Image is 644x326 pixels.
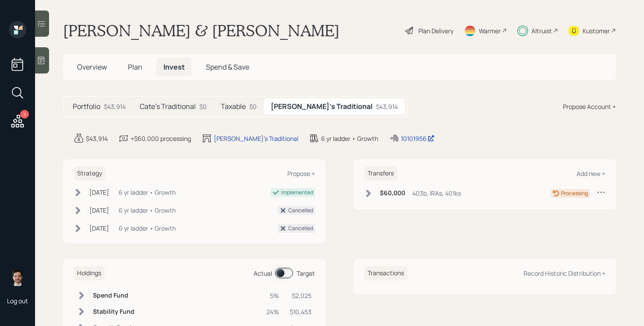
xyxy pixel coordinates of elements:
div: Propose Account + [563,102,616,111]
div: $0 [249,102,257,111]
div: Cancelled [288,207,313,214]
div: Record Historic Distribution + [524,269,605,277]
div: Add new + [577,169,605,178]
h5: Portfolio [73,102,100,111]
h6: Stability Fund [93,308,134,315]
h5: Taxable [221,102,246,111]
span: Invest [163,62,185,72]
div: 6 yr ladder • Growth [119,188,176,197]
div: $43,914 [104,102,126,111]
div: [DATE] [89,224,109,233]
div: Processing [561,189,588,197]
div: [DATE] [89,206,109,215]
div: Warmer [479,26,501,35]
div: Implemented [281,189,313,196]
div: Propose + [287,169,315,178]
span: Spend & Save [206,62,249,72]
div: 6 yr ladder • Growth [321,134,378,143]
h6: Holdings [74,266,105,280]
div: 6 yr ladder • Growth [119,206,176,215]
div: 403b, IRAs, 401ks [412,189,461,198]
div: $10,453 [290,307,311,316]
h5: [PERSON_NAME]'s Traditional [271,102,372,111]
div: $43,914 [86,134,108,143]
div: 5% [266,291,279,300]
div: $0 [199,102,207,111]
span: Overview [77,62,107,72]
div: [DATE] [89,188,109,197]
div: $2,025 [290,291,311,300]
div: Target [297,269,315,278]
h6: Spend Fund [93,292,134,299]
img: jonah-coleman-headshot.png [9,269,26,286]
h5: Cate's Traditional [140,102,196,111]
h6: Transactions [364,266,407,280]
div: 2 [20,110,29,119]
div: Plan Delivery [418,26,453,35]
h6: Transfers [364,166,397,181]
div: Cancelled [288,224,313,232]
span: Plan [128,62,142,72]
div: 10101956 [401,134,435,143]
div: +$60,000 processing [131,134,191,143]
div: 6 yr ladder • Growth [119,224,176,233]
div: [PERSON_NAME]'s Traditional [214,134,298,143]
div: Kustomer [583,26,610,35]
div: Log out [7,297,28,305]
div: Altruist [531,26,552,35]
h6: Strategy [74,166,106,181]
div: $43,914 [376,102,398,111]
h6: $60,000 [380,189,405,197]
h1: [PERSON_NAME] & [PERSON_NAME] [63,21,340,40]
div: Actual [254,269,272,278]
div: 24% [266,307,279,316]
